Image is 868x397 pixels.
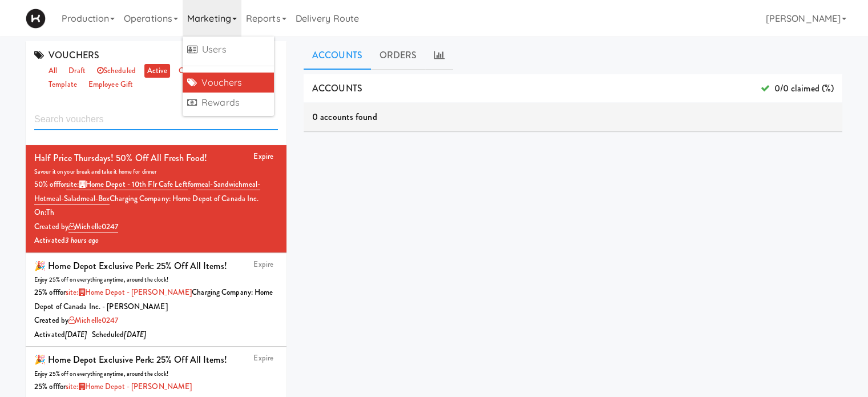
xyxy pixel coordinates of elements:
[46,207,54,218] span: Th
[68,315,118,326] a: michelle0247
[94,64,139,78] a: scheduled
[304,103,842,131] div: 0 accounts found
[34,368,278,380] div: Enjoy 25% off on everything anytime, around the clock!
[183,93,274,113] a: Rewards
[34,109,278,130] input: Search vouchers
[34,235,99,246] span: Activated
[110,193,259,204] span: Charging Company: Home Depot of Canada Inc.
[34,178,278,206] div: 50% off
[34,150,208,167] div: Half Price Thursdays! 50% off all Fresh Food!
[58,179,188,190] span: for
[176,64,212,78] a: corporate
[253,151,273,162] a: Expire
[26,9,46,29] img: Micromart
[34,258,227,275] div: 🎉 Home Depot Exclusive Perk: 25% off all items!
[65,235,99,246] i: 3 hours ago
[34,207,46,218] span: On:
[144,64,171,78] a: active
[58,287,192,298] span: for
[66,287,192,298] a: site:Home Depot - [PERSON_NAME]
[124,329,146,340] i: [DATE]
[46,78,80,92] a: template
[312,82,362,95] span: ACCOUNTS
[34,315,118,326] span: Created by
[46,64,60,78] a: all
[80,193,110,204] a: meal-box
[26,145,286,253] li: ExpireHalf Price Thursdays! 50% off all Fresh Food!Savour it on your break and take it home for d...
[34,179,260,204] a: meal-hot
[34,351,227,368] div: 🎉 Home Depot Exclusive Perk: 25% off all items!
[34,221,118,232] span: Created by
[183,39,274,60] a: Users
[34,49,99,62] span: VOUCHERS
[760,80,834,97] span: 0/0 claimed (%)
[46,193,80,204] a: meal-salad
[304,41,371,70] a: Accounts
[26,253,286,347] li: Expire🎉 Home Depot Exclusive Perk: 25% off all items!Enjoy 25% off on everything anytime, around ...
[68,221,118,232] a: michelle0247
[371,41,426,70] a: ORDERS
[66,179,188,190] a: site:Home Depot - 10th Flr Cafe Left
[196,179,243,190] a: meal-sandwich
[66,64,88,78] a: draft
[34,274,278,286] div: Enjoy 25% off on everything anytime, around the clock!
[183,73,274,93] a: Vouchers
[86,78,136,92] a: employee gift
[34,166,278,178] div: Savour it on your break and take it home for dinner
[253,259,273,270] a: Expire
[92,329,147,340] span: Scheduled
[34,287,273,312] span: Charging Company: Home Depot of Canada Inc. - [PERSON_NAME]
[34,329,87,340] span: Activated
[253,352,273,363] a: Expire
[34,286,278,314] div: 25% off
[65,329,87,340] i: [DATE]
[34,179,260,204] span: for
